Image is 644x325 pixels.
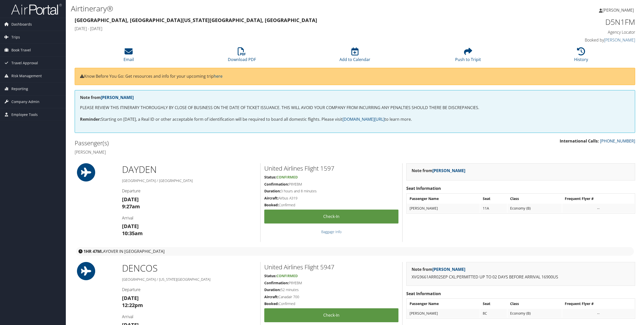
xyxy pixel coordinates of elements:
td: [PERSON_NAME] [407,309,480,318]
strong: Note from [412,168,465,173]
strong: Seat Information [406,186,441,191]
td: [PERSON_NAME] [407,204,480,213]
h5: 52 minutes [264,287,398,292]
h5: [GEOGRAPHIC_DATA] / [GEOGRAPHIC_DATA] [122,178,256,183]
h5: [GEOGRAPHIC_DATA] / [US_STATE][GEOGRAPHIC_DATA] [122,277,256,282]
a: Add to Calendar [339,50,370,62]
h5: Confirmed [264,202,398,208]
div: -- [565,311,632,316]
td: 8C [480,309,507,318]
a: Check-in [264,308,398,322]
th: Frequent Flyer # [562,194,634,203]
span: Confirmed [276,175,298,179]
h4: Agency Locator [501,29,635,35]
h5: P8YEBM [264,182,398,187]
strong: Reminder: [80,116,101,122]
strong: 10:35am [122,230,143,237]
a: here [214,73,223,79]
h5: Canadair 700 [264,294,398,299]
a: [PERSON_NAME] [599,3,639,18]
strong: Aircraft: [264,196,278,200]
h5: Airbus A319 [264,196,398,201]
strong: 12:22pm [122,302,143,309]
th: Passenger Name [407,299,480,308]
strong: Aircraft: [264,294,278,299]
p: Know Before You Go: Get resources and info for your upcoming trip [80,73,630,80]
span: Travel Approval [11,57,38,69]
strong: Duration: [264,189,281,193]
h5: Confirmed [264,301,398,306]
th: Seat [480,299,507,308]
a: [PERSON_NAME] [432,168,465,173]
span: Trips [11,31,20,44]
strong: [DATE] [122,223,139,230]
a: Push to Tripit [455,50,481,62]
h4: Arrival [122,314,256,319]
h2: Passenger(s) [75,139,351,147]
strong: International Calls: [560,138,599,144]
td: Economy (B) [508,309,562,318]
td: 11A [480,204,507,213]
p: XVG9661ARR02SEP CXL:PERMITTED UP TO 02 DAYS BEFORE ARRIVAL 16900US [412,274,630,280]
strong: Note from [412,267,465,272]
p: Starting on [DATE], a Real ID or other acceptable form of identification will be required to boar... [80,116,630,123]
span: Dashboards [11,18,32,31]
h4: [DATE] - [DATE] [75,26,493,31]
strong: Confirmation: [264,182,289,187]
strong: Note from [80,95,134,100]
h1: DEN COS [122,262,256,275]
h1: DAY DEN [122,163,256,176]
h4: Arrival [122,215,256,221]
th: Class [508,299,562,308]
a: Email [124,50,134,62]
a: [PHONE_NUMBER] [600,138,635,144]
strong: 9:27am [122,203,140,210]
a: Check-in [264,210,398,224]
strong: Booked: [264,301,279,306]
a: [PERSON_NAME] [604,37,635,43]
h4: Departure [122,287,256,292]
th: Passenger Name [407,194,480,203]
h4: Departure [122,188,256,194]
span: Book Travel [11,44,31,56]
strong: Duration: [264,287,281,292]
th: Frequent Flyer # [562,299,634,308]
span: Employee Tools [11,108,38,121]
h1: D5N1FM [501,17,635,27]
h4: Booked by [501,37,635,43]
div: -- [565,206,632,211]
h5: P8YEBM [264,280,398,286]
th: Seat [480,194,507,203]
a: [PERSON_NAME] [432,267,465,272]
h2: United Airlines Flight 5947 [264,263,398,271]
h2: United Airlines Flight 1597 [264,164,398,173]
span: Company Admin [11,95,39,108]
td: Economy (B) [508,204,562,213]
p: PLEASE REVIEW THIS ITINERARY THOROUGHLY BY CLOSE OF BUSINESS ON THE DATE OF TICKET ISSUANCE. THIS... [80,105,630,111]
strong: Status: [264,175,276,179]
strong: Seat Information [406,291,441,296]
strong: Status: [264,273,276,278]
a: Download PDF [228,50,256,62]
a: History [574,50,588,62]
strong: [GEOGRAPHIC_DATA], [GEOGRAPHIC_DATA] [US_STATE][GEOGRAPHIC_DATA], [GEOGRAPHIC_DATA] [75,17,317,24]
span: Risk Management [11,70,42,82]
a: [PERSON_NAME] [101,95,134,100]
a: [DOMAIN_NAME][URL] [343,116,385,122]
strong: 1HR 47M [84,249,101,254]
span: Confirmed [276,273,298,278]
strong: [DATE] [122,295,139,301]
h5: 3 hours and 8 minutes [264,189,398,194]
strong: [DATE] [122,196,139,203]
span: [PERSON_NAME] [602,7,634,13]
h1: Airtinerary® [71,3,450,14]
strong: Confirmation: [264,280,289,285]
th: Class [508,194,562,203]
h4: [PERSON_NAME] [75,149,351,155]
a: Baggage Info [321,229,341,234]
img: airportal-logo.png [11,3,62,15]
span: Reporting [11,83,28,95]
div: layover in [GEOGRAPHIC_DATA] [76,247,634,256]
strong: Booked: [264,202,279,207]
